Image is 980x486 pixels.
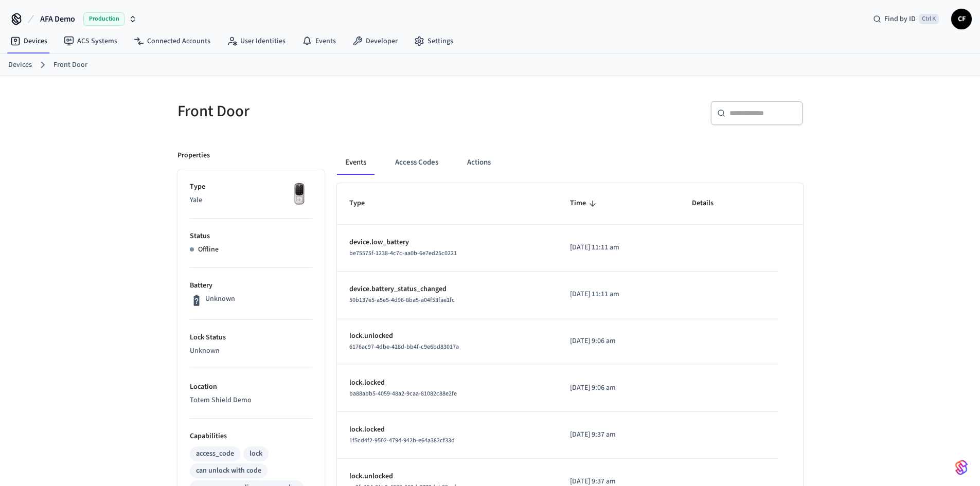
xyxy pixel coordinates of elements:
[344,32,406,50] a: Developer
[337,150,803,175] div: ant example
[570,242,667,253] p: [DATE] 11:11 am
[349,471,546,482] p: lock.unlocked
[196,465,261,476] div: can unlock with code
[387,150,447,175] button: Access Codes
[219,32,294,50] a: User Identities
[865,10,947,28] div: Find by IDCtrl K
[177,150,210,161] p: Properties
[349,296,455,304] span: 50b137e5-a5e5-4d96-8ba5-a04f53fae1fc
[54,60,87,70] a: Front Door
[337,150,375,175] button: Events
[40,13,75,25] span: AFA Demo
[349,377,546,388] p: lock.locked
[349,237,546,248] p: device.low_battery
[126,32,219,50] a: Connected Accounts
[190,195,312,206] p: Yale
[2,32,56,50] a: Devices
[459,150,499,175] button: Actions
[570,429,667,440] p: [DATE] 9:37 am
[190,332,312,343] p: Lock Status
[406,32,461,50] a: Settings
[250,448,262,459] div: lock
[294,32,344,50] a: Events
[198,244,219,255] p: Offline
[196,448,234,459] div: access_code
[951,9,972,29] button: CF
[56,32,126,50] a: ACS Systems
[349,424,546,435] p: lock.locked
[8,60,32,70] a: Devices
[190,346,312,356] p: Unknown
[884,14,916,24] span: Find by ID
[190,280,312,291] p: Battery
[570,336,667,347] p: [DATE] 9:06 am
[349,343,459,351] span: 6176ac97-4dbe-428d-bb4f-c9e6bd83017a
[177,101,484,122] h5: Front Door
[349,195,378,211] span: Type
[349,284,546,295] p: device.battery_status_changed
[349,249,457,258] span: be75575f-1238-4c7c-aa0b-6e7ed25c0221
[919,14,939,24] span: Ctrl K
[205,294,235,304] p: Unknown
[570,289,667,300] p: [DATE] 11:11 am
[952,10,971,28] span: CF
[570,383,667,393] p: [DATE] 9:06 am
[349,436,455,445] span: 1f5cd4f2-9502-4794-942b-e64a382cf33d
[570,195,599,211] span: Time
[83,12,124,26] span: Production
[349,389,457,398] span: ba88abb5-4059-48a2-9caa-81082c88e2fe
[287,182,312,207] img: Yale Assure Touchscreen Wifi Smart Lock, Satin Nickel, Front
[190,182,312,192] p: Type
[190,231,312,242] p: Status
[190,431,312,442] p: Capabilities
[190,382,312,392] p: Location
[190,395,312,406] p: Totem Shield Demo
[349,331,546,341] p: lock.unlocked
[692,195,727,211] span: Details
[955,459,968,476] img: SeamLogoGradient.69752ec5.svg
